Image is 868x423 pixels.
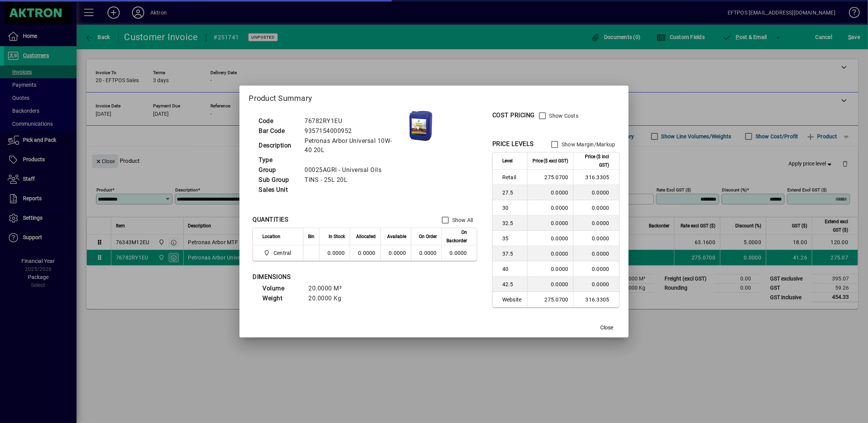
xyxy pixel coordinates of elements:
[301,165,402,175] td: 00025AGRI - Universal Oils
[527,200,573,216] td: 0.0000
[252,215,288,224] div: QUANTITIES
[573,185,619,200] td: 0.0000
[560,141,616,148] label: Show Margin/Markup
[573,216,619,231] td: 0.0000
[595,321,619,334] button: Close
[305,284,351,293] td: 20.0000 M³
[350,245,380,261] td: 0.0000
[502,157,513,165] span: Level
[451,216,473,224] label: Show All
[578,152,609,169] span: Price ($ incl GST)
[527,246,573,261] td: 0.0000
[573,170,619,185] td: 316.3305
[274,249,292,257] span: Central
[573,292,619,307] td: 316.3305
[502,189,523,196] span: 27.5
[502,235,523,242] span: 35
[502,280,523,288] span: 42.5
[262,248,294,258] span: Central
[533,157,568,165] span: Price ($ excl GST)
[259,284,305,293] td: Volume
[301,126,402,136] td: 9357154000952
[441,245,477,261] td: 0.0000
[402,108,440,144] img: contain
[527,170,573,185] td: 275.0700
[502,173,523,181] span: Retail
[356,232,376,241] span: Allocated
[301,116,402,126] td: 76782RY1EU
[255,136,301,155] td: Description
[502,296,523,303] span: Website
[492,139,534,149] div: PRICE LEVELS
[255,116,301,126] td: Code
[329,232,345,241] span: In Stock
[305,293,351,303] td: 20.0000 Kg
[527,216,573,231] td: 0.0000
[527,261,573,277] td: 0.0000
[601,324,614,332] span: Close
[573,277,619,292] td: 0.0000
[573,200,619,216] td: 0.0000
[255,155,301,165] td: Type
[262,232,280,241] span: Location
[319,245,350,261] td: 0.0000
[502,219,523,227] span: 32.5
[419,232,437,241] span: On Order
[446,228,467,245] span: On Backorder
[502,250,523,258] span: 37.5
[527,185,573,200] td: 0.0000
[573,261,619,277] td: 0.0000
[301,175,402,185] td: TINS - 25L 20L
[301,136,402,155] td: Petronas Arbor Universal 10W-40 20L
[259,293,305,303] td: Weight
[255,185,301,195] td: Sales Unit
[380,245,411,261] td: 0.0000
[573,246,619,261] td: 0.0000
[308,232,314,241] span: Bin
[502,265,523,273] span: 40
[419,250,437,256] span: 0.0000
[239,86,628,108] h2: Product Summary
[502,204,523,212] span: 30
[527,277,573,292] td: 0.0000
[252,272,444,282] div: DIMENSIONS
[492,111,535,120] div: COST PRICING
[527,292,573,307] td: 275.0700
[387,232,406,241] span: Available
[527,231,573,246] td: 0.0000
[255,126,301,136] td: Bar Code
[255,165,301,175] td: Group
[255,175,301,185] td: Sub Group
[548,112,579,120] label: Show Costs
[573,231,619,246] td: 0.0000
